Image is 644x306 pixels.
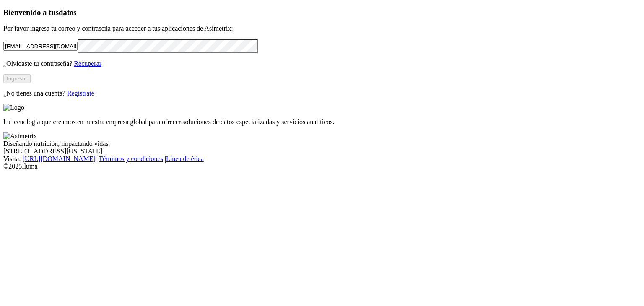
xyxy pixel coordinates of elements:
[3,8,641,17] h3: Bienvenido a tus
[3,74,31,83] button: Ingresar
[99,155,163,162] a: Términos y condiciones
[59,8,77,17] span: datos
[166,155,204,162] a: Línea de ética
[3,42,78,51] input: Tu correo
[3,25,641,32] p: Por favor ingresa tu correo y contraseña para acceder a tus aplicaciones de Asimetrix:
[67,90,94,97] a: Regístrate
[3,104,24,112] img: Logo
[3,132,37,140] img: Asimetrix
[74,60,101,67] a: Recuperar
[3,155,641,163] div: Visita : | |
[3,118,641,126] p: La tecnología que creamos en nuestra empresa global para ofrecer soluciones de datos especializad...
[3,60,641,67] p: ¿Olvidaste tu contraseña?
[3,163,641,170] div: © 2025 Iluma
[3,90,641,97] p: ¿No tienes una cuenta?
[3,148,641,155] div: [STREET_ADDRESS][US_STATE].
[3,140,641,148] div: Diseñando nutrición, impactando vidas.
[23,155,96,162] a: [URL][DOMAIN_NAME]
